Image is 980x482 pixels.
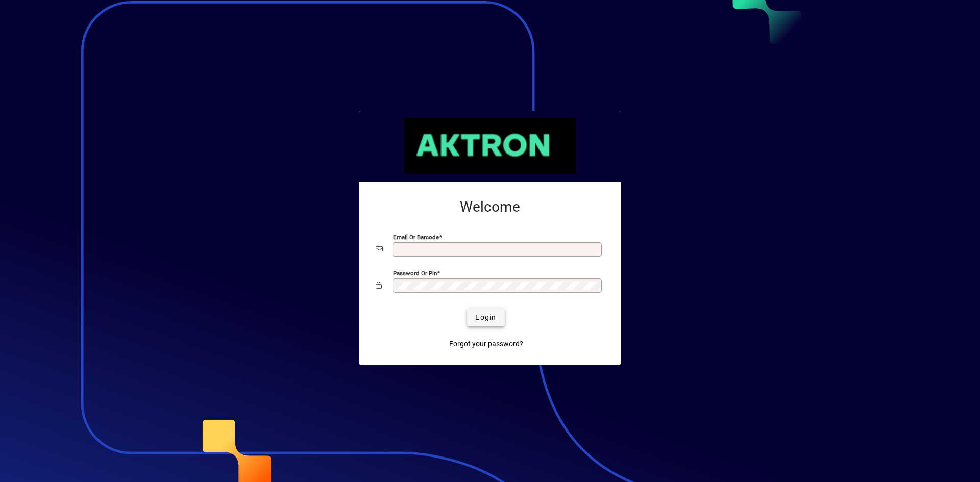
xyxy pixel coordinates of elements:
mat-label: Email or Barcode [393,234,439,241]
span: Login [475,312,496,323]
h2: Welcome [376,198,604,216]
mat-label: Password or Pin [393,270,437,277]
span: Forgot your password? [449,339,523,349]
a: Forgot your password? [445,335,527,353]
button: Login [467,308,504,326]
